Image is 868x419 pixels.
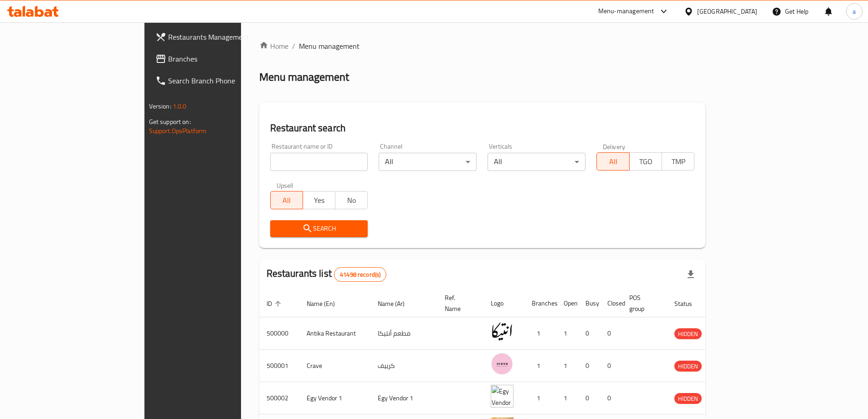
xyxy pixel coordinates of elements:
td: كرييف [370,350,437,382]
button: No [335,191,368,209]
button: Search [270,220,368,237]
span: POS group [629,292,656,314]
button: Yes [303,191,335,209]
h2: Menu management [259,70,349,84]
span: Version: [149,100,171,112]
span: Get support on: [149,116,191,128]
span: No [339,194,364,207]
span: All [601,155,626,168]
td: 1 [524,382,556,414]
div: Menu-management [598,6,654,17]
a: Branches [148,48,289,70]
span: Status [674,298,704,309]
span: Name (En) [307,298,347,309]
span: Ref. Name [445,292,473,314]
a: Restaurants Management [148,26,289,48]
td: 0 [600,317,622,350]
td: 0 [600,382,622,414]
h2: Restaurant search [270,121,695,135]
li: / [292,41,295,52]
td: Egy Vendor 1 [299,382,370,414]
div: Total records count [334,267,386,282]
span: Search [277,223,361,234]
td: 1 [556,317,578,350]
td: 1 [524,350,556,382]
span: Search Branch Phone [168,75,282,86]
nav: breadcrumb [259,41,706,52]
h2: Restaurants list [267,267,387,282]
th: Open [556,290,578,317]
th: Logo [483,290,524,317]
div: All [488,153,586,171]
span: Branches [168,53,282,64]
span: TGO [633,155,658,168]
span: TMP [666,155,691,168]
label: Delivery [603,143,626,150]
button: All [270,191,303,209]
span: Restaurants Management [168,31,282,42]
th: Closed [600,290,622,317]
div: Export file [680,264,702,285]
button: TMP [662,152,694,171]
span: All [274,194,299,207]
span: a [853,6,856,16]
img: Egy Vendor 1 [491,385,514,408]
td: مطعم أنتيكا [370,317,437,350]
th: Busy [578,290,600,317]
label: Upsell [277,182,293,188]
span: Yes [307,194,332,207]
td: 0 [578,382,600,414]
div: HIDDEN [674,393,702,404]
td: Antika Restaurant [299,317,370,350]
img: Antika Restaurant [491,320,514,343]
div: All [379,153,477,171]
span: Menu management [299,41,360,52]
span: Name (Ar) [378,298,416,309]
div: [GEOGRAPHIC_DATA] [697,6,757,16]
button: All [596,152,629,171]
td: 1 [556,350,578,382]
td: Egy Vendor 1 [370,382,437,414]
span: HIDDEN [674,329,702,339]
td: Crave [299,350,370,382]
td: 1 [556,382,578,414]
span: ID [267,298,284,309]
a: Support.OpsPlatform [149,125,207,137]
span: 41498 record(s) [334,270,386,279]
input: Search for restaurant name or ID.. [270,153,368,171]
img: Crave [491,352,514,375]
button: TGO [629,152,662,171]
span: 1.0.0 [173,100,187,112]
td: 0 [600,350,622,382]
span: HIDDEN [674,393,702,404]
td: 0 [578,350,600,382]
a: Search Branch Phone [148,70,289,92]
td: 1 [524,317,556,350]
span: HIDDEN [674,361,702,372]
td: 0 [578,317,600,350]
th: Branches [524,290,556,317]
